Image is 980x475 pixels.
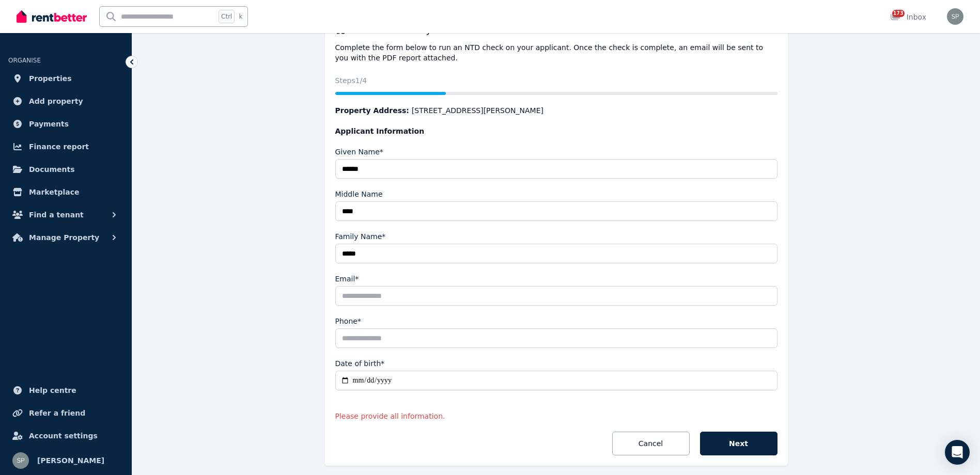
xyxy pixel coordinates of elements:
label: Date of birth* [335,358,385,369]
a: Marketplace [8,182,123,202]
span: Property Address: [335,106,409,115]
p: Complete the form below to run an NTD check on your applicant. Once the check is complete, an ema... [335,42,777,63]
label: Phone* [335,316,361,326]
span: Finance report [29,140,89,153]
label: Family Name* [335,231,386,242]
button: Find a tenant [8,204,123,225]
a: Account settings [8,425,123,446]
img: RentBetter [17,9,87,24]
img: Shirley Pande [947,8,963,25]
p: Steps 1 /4 [335,75,777,86]
span: k [239,12,242,21]
span: Ctrl [219,10,235,23]
span: ORGANISE [8,57,41,64]
span: Help centre [29,384,76,397]
div: Inbox [890,12,926,22]
span: Refer a friend [29,407,85,419]
a: Documents [8,159,123,180]
img: Shirley Pande [12,452,29,469]
a: Properties [8,68,123,89]
label: Email* [335,274,359,284]
a: Finance report [8,136,123,157]
div: Open Intercom Messenger [945,440,970,465]
span: Add property [29,95,83,107]
button: Manage Property [8,227,123,248]
span: Manage Property [29,231,99,244]
legend: Applicant Information [335,126,777,136]
label: Given Name* [335,147,383,157]
label: Middle Name [335,189,383,199]
a: Payments [8,114,123,134]
a: Refer a friend [8,403,123,423]
span: Documents [29,163,75,176]
a: Add property [8,91,123,112]
span: [STREET_ADDRESS][PERSON_NAME] [412,105,543,116]
span: [PERSON_NAME] [37,454,104,467]
span: Marketplace [29,186,79,198]
span: Payments [29,118,69,130]
button: Cancel [612,432,690,455]
span: Properties [29,72,72,85]
p: Please provide all information. [335,411,777,421]
a: Help centre [8,380,123,401]
span: 173 [892,10,905,17]
button: Next [700,432,777,455]
span: Find a tenant [29,209,84,221]
span: Account settings [29,430,98,442]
